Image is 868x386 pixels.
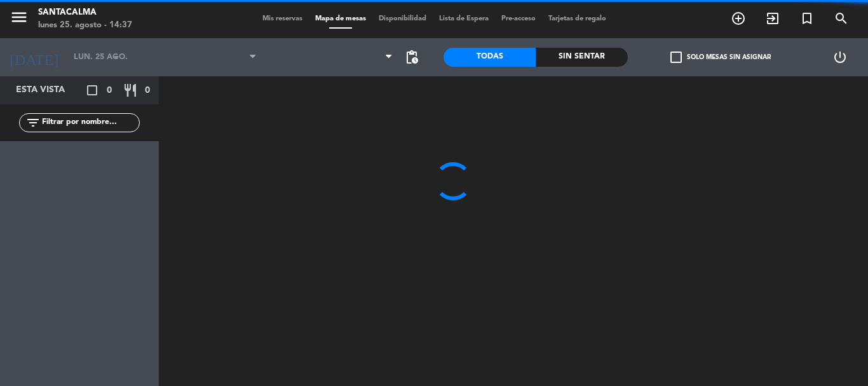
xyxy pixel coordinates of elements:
span: pending_actions [404,50,419,65]
i: turned_in_not [799,11,815,26]
div: Todas [444,48,536,67]
i: arrow_drop_down [109,50,124,65]
div: lunes 25. agosto - 14:37 [38,19,132,32]
span: Lista de Espera [433,15,495,22]
i: search [834,11,849,26]
span: Mis reservas [256,15,309,22]
span: 0 [107,83,112,98]
span: 0 [145,83,150,98]
i: power_settings_new [832,50,848,65]
span: Pre-acceso [495,15,542,22]
span: check_box_outline_blank [670,52,682,63]
span: Tarjetas de regalo [542,15,613,22]
button: menu [10,8,29,31]
span: Mapa de mesas [309,15,372,22]
i: exit_to_app [765,11,780,26]
div: Sin sentar [536,48,628,67]
i: add_circle_outline [731,11,746,26]
span: Disponibilidad [372,15,433,22]
label: Solo mesas sin asignar [670,52,771,63]
div: Santacalma [38,6,132,19]
i: menu [10,8,29,27]
input: Filtrar por nombre... [41,116,139,130]
i: crop_square [85,83,100,98]
div: Esta vista [6,83,92,98]
i: filter_list [25,115,41,130]
i: restaurant [123,83,138,98]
